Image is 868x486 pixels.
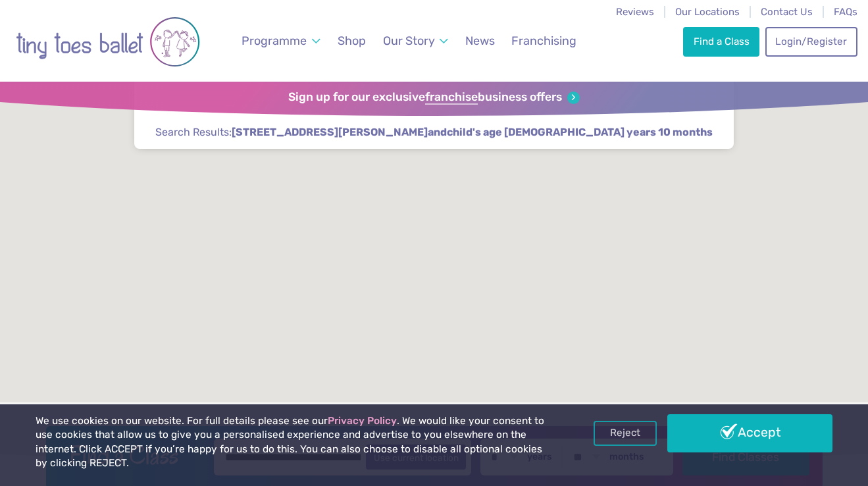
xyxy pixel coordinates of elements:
span: Franchising [511,34,576,47]
span: Programme [242,34,307,47]
a: Reject [594,421,657,446]
span: Shop [338,34,366,47]
span: News [465,34,495,47]
a: Shop [332,26,372,56]
a: Contact Us [761,6,813,18]
a: Our Locations [675,6,740,18]
a: Our Story [377,26,455,56]
strong: and [232,126,713,138]
a: Programme [236,26,327,56]
span: Our Story [383,34,435,47]
a: Privacy Policy [328,415,397,427]
span: child's age [DEMOGRAPHIC_DATA] years 10 months [447,125,713,140]
strong: franchise [425,90,478,105]
a: Find a Class [683,27,759,56]
p: We use cookies on our website. For full details please see our . We would like your consent to us... [36,414,554,471]
a: Accept [667,414,832,452]
a: Reviews [616,6,654,18]
a: Franchising [505,26,582,56]
a: Login/Register [765,27,857,56]
a: News [459,26,501,56]
a: Sign up for our exclusivefranchisebusiness offers [288,90,580,105]
a: FAQs [834,6,857,18]
img: tiny toes ballet [16,9,200,75]
span: [STREET_ADDRESS][PERSON_NAME] [232,125,428,140]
